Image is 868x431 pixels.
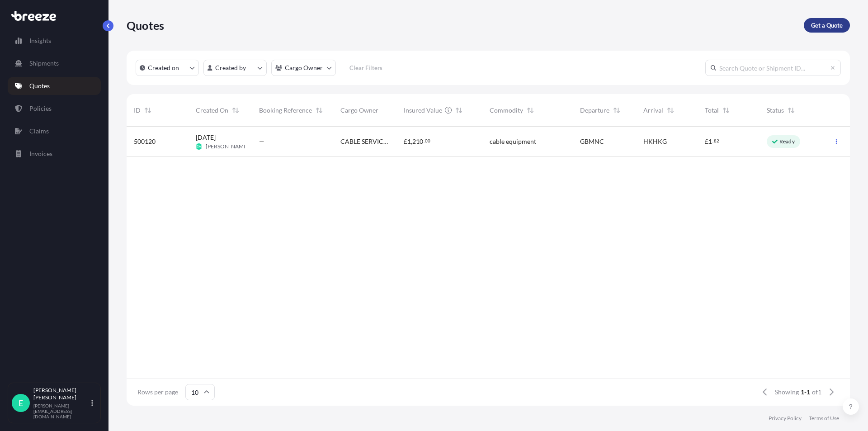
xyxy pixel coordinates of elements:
span: Created On [196,106,228,115]
span: 1-1 [801,388,810,397]
p: Ready [779,138,795,145]
span: Arrival [643,106,663,115]
p: [PERSON_NAME][EMAIL_ADDRESS][DOMAIN_NAME] [33,403,90,419]
button: Sort [142,105,153,116]
button: Sort [721,105,731,116]
button: Sort [314,105,325,116]
a: Insights [8,32,101,50]
input: Search Quote or Shipment ID... [705,60,841,76]
button: Sort [525,105,536,116]
a: Policies [8,99,101,118]
p: Invoices [29,149,52,158]
span: Rows per page [137,388,178,397]
span: 1 [708,138,712,145]
p: Get a Quote [811,21,843,30]
span: 210 [412,138,423,145]
span: , [411,138,412,145]
span: ID [134,106,141,115]
p: [PERSON_NAME] [PERSON_NAME] [33,387,90,401]
span: Insured Value [404,106,442,115]
p: Cargo Owner [285,63,323,72]
a: Privacy Policy [769,415,802,422]
a: Invoices [8,145,101,163]
span: Showing [775,388,799,397]
button: Clear Filters [340,61,391,75]
span: 500120 [134,137,156,146]
span: . [712,139,713,142]
a: Claims [8,122,101,140]
span: Departure [580,106,609,115]
span: [DATE] [196,133,216,142]
a: Shipments [8,54,101,72]
span: GBMNC [580,137,604,146]
span: Total [705,106,719,115]
button: Sort [230,105,241,116]
button: Sort [665,105,676,116]
span: Booking Reference [259,106,312,115]
a: Quotes [8,77,101,95]
button: createdBy Filter options [203,60,267,76]
span: — [259,137,264,146]
p: Policies [29,104,52,113]
span: CABLE SERVICES [340,137,389,146]
span: 00 [425,139,430,142]
p: Claims [29,127,49,136]
span: EM [196,142,202,151]
p: Quotes [127,18,164,33]
span: 82 [714,139,719,142]
span: Commodity [490,106,523,115]
span: of 1 [812,388,821,397]
p: Quotes [29,81,50,90]
span: 1 [407,138,411,145]
span: £ [705,138,708,145]
button: createdOn Filter options [136,60,199,76]
span: cable equipment [490,137,536,146]
button: Sort [453,105,464,116]
span: £ [404,138,407,145]
p: Created by [215,63,246,72]
span: Status [767,106,784,115]
span: . [424,139,425,142]
span: E [19,398,23,407]
span: Cargo Owner [340,106,378,115]
p: Insights [29,36,51,45]
p: Shipments [29,59,59,68]
button: Sort [611,105,622,116]
span: [PERSON_NAME] [206,143,249,150]
span: HKHKG [643,137,667,146]
p: Created on [148,63,179,72]
button: cargoOwner Filter options [271,60,336,76]
a: Terms of Use [809,415,839,422]
button: Sort [786,105,797,116]
p: Clear Filters [349,63,382,72]
a: Get a Quote [804,18,850,33]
